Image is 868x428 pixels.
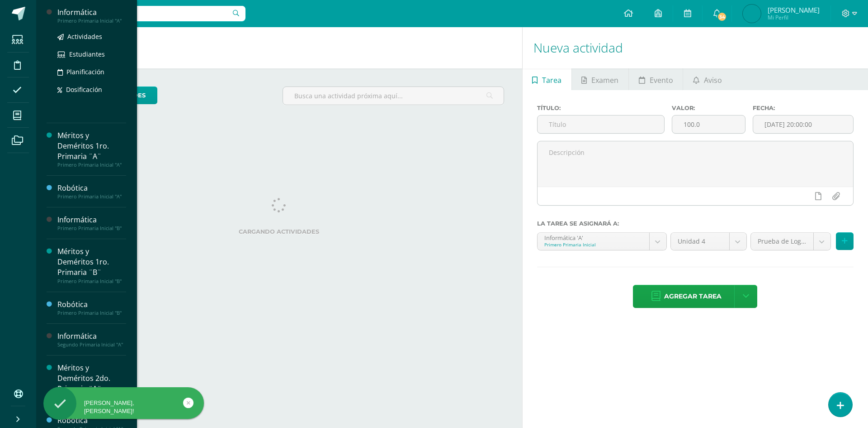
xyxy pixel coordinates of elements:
[57,363,126,400] a: Méritos y Deméritos 2do. Primaria ¨A¨Segundo Primaria Inicial "A"
[533,27,857,68] h1: Nueva actividad
[678,233,722,250] span: Unidad 4
[57,225,126,231] div: Primero Primaria Inicial "B"
[57,84,126,95] a: Dosificación
[768,14,820,21] span: Mi Perfil
[572,68,628,90] a: Examen
[57,310,126,316] div: Primero Primaria Inicial "B"
[57,363,126,394] div: Méritos y Deméritos 2do. Primaria ¨A¨
[57,246,126,278] div: Méritos y Deméritos 1ro. Primaria ¨B¨
[57,193,126,200] div: Primero Primaria Inicial "A"
[753,105,854,111] label: Fecha:
[664,285,722,308] span: Agregar tarea
[54,228,504,235] label: Cargando actividades
[57,215,126,231] a: InformáticaPrimero Primaria Inicial "B"
[57,130,126,162] div: Méritos y Deméritos 1ro. Primaria ¨A¨
[57,183,126,200] a: RobóticaPrimero Primaria Inicial "A"
[42,6,245,21] input: Busca un usuario...
[66,85,102,94] span: Dosificación
[57,31,126,42] a: Actividades
[629,68,683,90] a: Evento
[57,299,126,316] a: RobóticaPrimero Primaria Inicial "B"
[57,215,126,225] div: Informática
[57,67,126,77] a: Planificación
[66,67,104,76] span: Planificación
[544,233,642,241] div: Informática 'A'
[768,5,820,14] span: [PERSON_NAME]
[57,278,126,284] div: Primero Primaria Inicial "B"
[537,105,665,111] label: Título:
[758,233,807,250] span: Prueba de Logro (40.0%)
[538,115,664,133] input: Título
[57,7,126,18] div: Informática
[57,246,126,284] a: Méritos y Deméritos 1ro. Primaria ¨B¨Primero Primaria Inicial "B"
[57,341,126,348] div: Segundo Primaria Inicial "A"
[704,69,722,91] span: Aviso
[69,50,105,58] span: Estudiantes
[57,18,126,24] div: Primero Primaria Inicial "A"
[672,115,745,133] input: Puntos máximos
[591,69,618,91] span: Examen
[743,5,761,23] img: f73f492df6fe683cb6fad507938adc3d.png
[283,87,503,105] input: Busca una actividad próxima aquí...
[544,241,642,248] div: Primero Primaria Inicial
[538,233,666,250] a: Informática 'A'Primero Primaria Inicial
[57,130,126,168] a: Méritos y Deméritos 1ro. Primaria ¨A¨Primero Primaria Inicial "A"
[683,68,731,90] a: Aviso
[57,183,126,193] div: Robótica
[57,49,126,59] a: Estudiantes
[671,233,746,250] a: Unidad 4
[542,69,561,91] span: Tarea
[753,115,853,133] input: Fecha de entrega
[57,162,126,168] div: Primero Primaria Inicial "A"
[751,233,830,250] a: Prueba de Logro (40.0%)
[537,220,854,227] label: La tarea se asignará a:
[57,331,126,341] div: Informática
[47,27,511,68] h1: Actividades
[523,68,571,90] a: Tarea
[67,32,102,41] span: Actividades
[57,7,126,24] a: InformáticaPrimero Primaria Inicial "A"
[717,12,727,22] span: 34
[672,105,745,111] label: Valor:
[650,69,673,91] span: Evento
[43,399,204,415] div: [PERSON_NAME], [PERSON_NAME]!
[57,331,126,348] a: InformáticaSegundo Primaria Inicial "A"
[57,299,126,310] div: Robótica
